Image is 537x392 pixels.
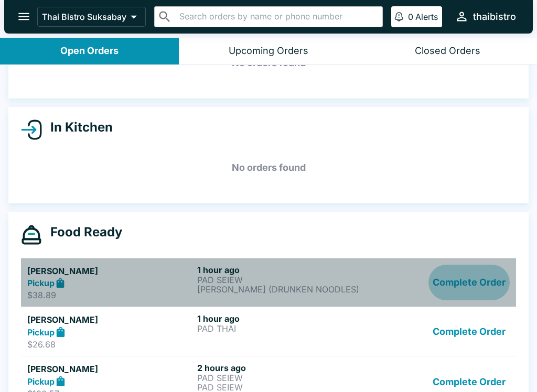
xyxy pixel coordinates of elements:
[415,45,480,57] div: Closed Orders
[176,9,378,24] input: Search orders by name or phone number
[27,313,193,326] h5: [PERSON_NAME]
[27,339,193,350] p: $26.68
[42,224,122,240] h4: Food Ready
[60,45,119,57] div: Open Orders
[197,373,363,383] p: PAD SEIEW
[42,119,113,135] h4: In Kitchen
[450,5,520,28] button: thaibistro
[197,383,363,392] p: PAD SEIEW
[21,258,516,307] a: [PERSON_NAME]Pickup$38.891 hour agoPAD SEIEW[PERSON_NAME] (DRUNKEN NOODLES)Complete Order
[197,285,363,294] p: [PERSON_NAME] (DRUNKEN NOODLES)
[428,313,510,350] button: Complete Order
[473,10,516,23] div: thaibistro
[42,12,126,22] p: Thai Bistro Suksabay
[27,265,193,277] h5: [PERSON_NAME]
[27,278,55,288] strong: Pickup
[408,12,413,22] p: 0
[197,363,363,373] h6: 2 hours ago
[428,265,510,301] button: Complete Order
[197,265,363,275] h6: 1 hour ago
[27,363,193,375] h5: [PERSON_NAME]
[197,324,363,333] p: PAD THAI
[10,3,37,30] button: open drawer
[197,313,363,324] h6: 1 hour ago
[21,149,516,187] h5: No orders found
[27,376,55,387] strong: Pickup
[37,7,146,27] button: Thai Bistro Suksabay
[229,45,308,57] div: Upcoming Orders
[27,290,193,300] p: $38.89
[27,327,55,337] strong: Pickup
[21,307,516,356] a: [PERSON_NAME]Pickup$26.681 hour agoPAD THAIComplete Order
[415,12,438,22] p: Alerts
[197,275,363,285] p: PAD SEIEW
